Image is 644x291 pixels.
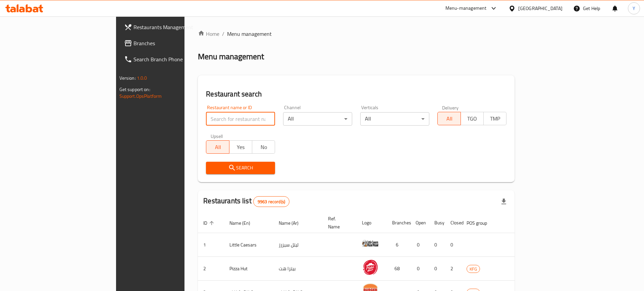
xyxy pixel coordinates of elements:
h2: Menu management [198,51,264,62]
button: All [437,112,461,125]
a: Branches [119,35,224,51]
td: 0 [429,257,445,281]
td: ليتل سيزرز [273,233,323,257]
th: Closed [445,213,461,233]
div: [GEOGRAPHIC_DATA] [518,5,562,12]
span: Search Branch Phone [133,55,218,63]
span: Menu management [227,30,272,38]
div: All [283,112,352,126]
span: KFG [467,265,480,273]
td: 6 [387,233,410,257]
label: Upsell [211,134,223,138]
h2: Restaurant search [206,89,506,99]
span: Get support on: [119,85,150,94]
a: Search Branch Phone [119,51,224,67]
div: Export file [496,194,512,210]
div: Menu-management [445,4,487,12]
button: Yes [229,140,252,154]
td: 68 [387,257,410,281]
span: TMP [486,114,504,124]
button: TGO [461,112,484,125]
span: Search [211,164,270,172]
h2: Restaurants list [203,196,289,207]
span: Ref. Name [328,215,348,231]
span: Branches [133,39,218,47]
td: 0 [445,233,461,257]
span: Y [633,5,635,12]
div: Total records count [253,196,289,207]
span: All [209,142,226,152]
button: Search [206,162,275,174]
span: Version: [119,74,136,82]
button: TMP [483,112,506,125]
span: POS group [467,219,496,227]
div: All [360,112,429,126]
a: Restaurants Management [119,19,224,35]
td: 0 [429,233,445,257]
label: Delivery [442,105,459,110]
span: All [440,114,458,124]
span: Name (Ar) [279,219,307,227]
th: Open [410,213,429,233]
th: Branches [387,213,410,233]
input: Search for restaurant name or ID.. [206,112,275,126]
td: بيتزا هت [273,257,323,281]
nav: breadcrumb [198,30,515,38]
td: 2 [445,257,461,281]
td: 0 [410,257,429,281]
span: 1.0.0 [137,74,147,82]
th: Logo [357,213,387,233]
span: Yes [232,142,250,152]
button: No [252,140,275,154]
td: Pizza Hut [224,257,273,281]
td: 0 [410,233,429,257]
span: TGO [464,114,481,124]
span: Restaurants Management [133,23,218,31]
a: Support.OpsPlatform [119,92,162,100]
span: 9963 record(s) [254,199,289,205]
button: All [206,140,229,154]
span: Name (En) [229,219,259,227]
span: No [255,142,272,152]
th: Busy [429,213,445,233]
span: ID [203,219,216,227]
img: Pizza Hut [362,259,379,276]
img: Little Caesars [362,235,379,252]
td: Little Caesars [224,233,273,257]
